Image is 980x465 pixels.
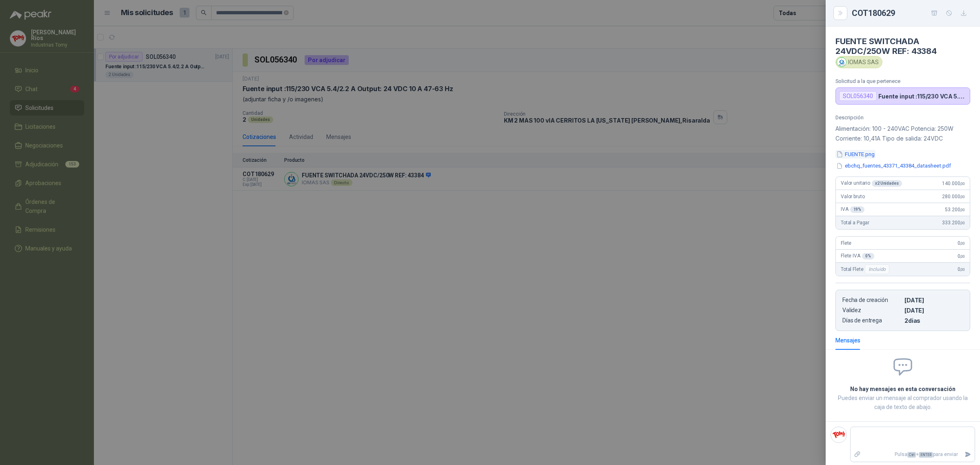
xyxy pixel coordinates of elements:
[960,221,965,225] span: ,00
[842,297,901,304] p: Fecha de creación
[842,307,901,314] p: Validez
[835,78,970,84] p: Solicitud a la que pertenece
[835,385,970,393] h2: No hay mensajes en esta conversación
[835,393,970,411] p: Puedes enviar un mensaje al comprador usando la caja de texto de abajo.
[960,241,965,246] span: ,00
[942,181,965,186] span: 140.000
[841,264,891,274] span: Total Flete
[841,206,864,213] span: IVA
[960,208,965,212] span: ,00
[862,253,874,259] div: 0 %
[919,452,933,458] span: ENTER
[865,264,889,274] div: Incluido
[960,181,965,186] span: ,00
[945,207,965,212] span: 53.200
[837,58,846,67] img: Company Logo
[841,220,869,226] span: Total a Pagar
[907,452,916,458] span: Ctrl
[835,8,845,18] button: Close
[960,267,965,272] span: ,00
[942,194,965,199] span: 280.000
[835,150,875,159] button: FUENTE.png
[878,93,967,100] p: Fuente input :115/230 VCA 5.4/2.2 A Output: 24 VDC 10 A 47-63 Hz
[835,36,970,56] h4: FUENTE SWITCHADA 24VDC/250W REF: 43384
[958,240,965,246] span: 0
[835,114,970,121] p: Descripción
[835,336,860,345] div: Mensajes
[904,317,963,324] p: 2 dias
[841,194,864,199] span: Valor bruto
[835,56,882,68] div: IOMAS SAS
[835,162,952,170] button: ebchq_fuentes_43371_43384_datasheet.pdf
[831,427,846,443] img: Company Logo
[835,124,970,143] p: Alimentación: 100 - 240VAC Potencia: 250W Corriente: 10,41A Tipo de salida: 24VDC
[960,254,965,259] span: ,00
[904,297,963,304] p: [DATE]
[841,240,851,246] span: Flete
[852,7,970,20] div: COT180629
[841,180,902,187] span: Valor unitario
[839,91,877,101] div: SOL056340
[851,447,864,462] label: Adjuntar archivos
[958,266,965,272] span: 0
[961,447,975,462] button: Enviar
[958,253,965,259] span: 0
[842,317,901,324] p: Días de entrega
[850,206,865,213] div: 19 %
[904,307,963,314] p: [DATE]
[864,447,962,462] p: Pulsa + para enviar
[841,253,874,259] span: Flete IVA
[942,220,965,226] span: 333.200
[872,180,902,187] div: x 2 Unidades
[960,194,965,199] span: ,00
